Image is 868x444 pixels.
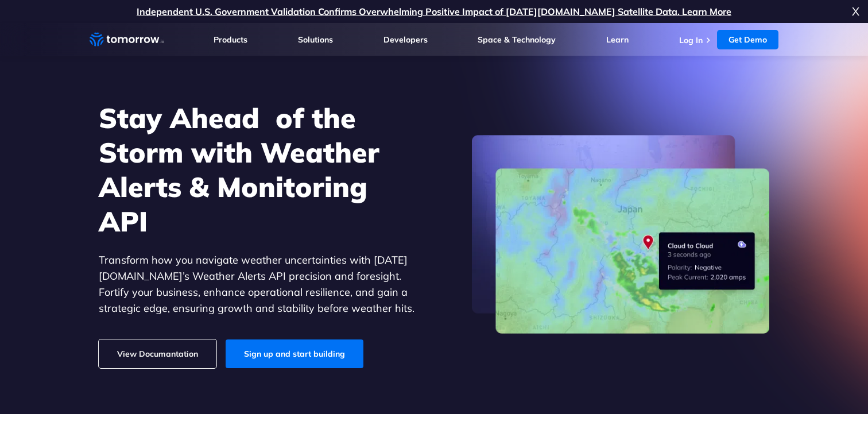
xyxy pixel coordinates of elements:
a: Home link [90,31,164,48]
a: Log In [679,35,703,45]
a: Products [214,34,247,45]
h1: Stay Ahead of the Storm with Weather Alerts & Monitoring API [99,101,414,238]
a: Solutions [298,34,333,45]
a: Developers [383,34,428,45]
a: Get Demo [717,30,778,49]
a: Sign up and start building [226,339,363,368]
a: Independent U.S. Government Validation Confirms Overwhelming Positive Impact of [DATE][DOMAIN_NAM... [137,6,731,17]
a: Learn [606,34,629,45]
a: Space & Technology [478,34,556,45]
p: Transform how you navigate weather uncertainties with [DATE][DOMAIN_NAME]’s Weather Alerts API pr... [99,252,414,316]
a: View Documantation [99,339,216,368]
